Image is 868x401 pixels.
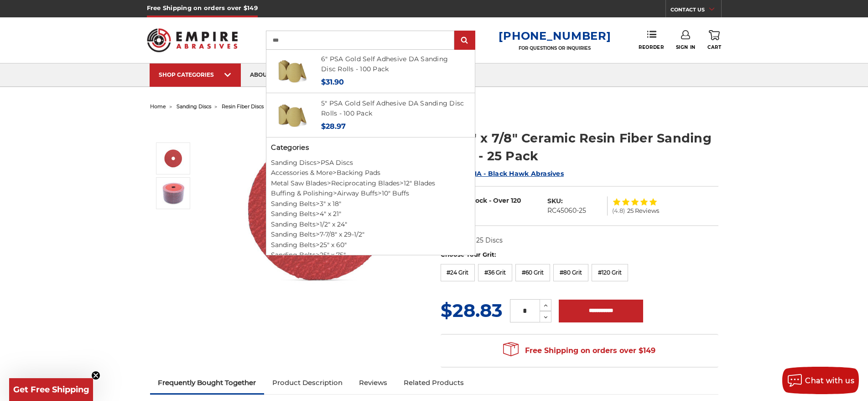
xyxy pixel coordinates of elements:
[177,103,211,110] a: sanding discs
[271,169,333,177] a: Accessories & More
[503,342,655,360] span: Free Shipping on orders over $149
[489,196,509,205] span: - Over
[320,200,341,208] a: 3" x 18"
[271,142,470,153] h5: Categories
[150,373,265,393] a: Frequently Bought Together
[476,236,503,245] dd: 25 Discs
[320,220,347,228] a: 1/2" x 24"
[271,210,316,218] a: Sanding Belts
[266,199,475,209] li: >
[91,371,100,380] button: Close teaser
[441,129,718,165] h1: 4-1/2" x 7/8" Ceramic Resin Fiber Sanding Discs - 25 Pack
[266,158,475,168] li: >
[271,189,333,197] a: Buffing & Polishing
[395,373,472,393] a: Related Products
[13,385,89,395] span: Get Free Shipping
[707,30,721,50] a: Cart
[266,250,475,260] li: >
[707,44,721,50] span: Cart
[271,230,316,238] a: Sanding Belts
[266,188,475,199] li: > >
[337,189,378,197] a: Airway Buffs
[266,240,475,250] li: >
[277,55,308,86] img: 6" DA Sanding Discs on a Roll
[271,200,316,208] a: Sanding Belts
[271,158,317,167] a: Sanding Discs
[805,376,854,385] span: Chat with us
[441,250,718,259] label: Choose Your Grit:
[547,196,563,206] dt: SKU:
[639,30,664,50] a: Reorder
[266,219,475,230] li: >
[271,241,316,249] a: Sanding Belts
[320,241,347,249] a: 25" x 60"
[676,44,696,50] span: Sign In
[271,220,316,228] a: Sanding Belts
[404,179,435,187] a: 12" Blades
[266,209,475,219] li: >
[162,182,185,205] img: 4.5 inch ceramic resin fiber discs
[159,71,232,78] div: SHOP CATEGORIES
[266,178,475,189] li: > >
[266,229,475,240] li: >
[9,378,93,401] div: Get Free ShippingClose teaser
[321,158,353,167] a: PSA Discs
[782,367,859,394] button: Chat with us
[150,103,166,110] a: home
[639,44,664,50] span: Reorder
[331,179,400,187] a: Reciprocating Blades
[466,169,564,178] a: BHA - Black Hawk Abrasives
[241,63,288,87] a: about us
[547,206,586,216] dd: RC45060-25
[499,29,611,42] a: [PHONE_NUMBER]
[277,100,308,131] img: 5" Sticky Backed Sanding Discs on a roll
[147,22,238,58] img: Empire Abrasives
[612,208,625,214] span: (4.8)
[456,32,474,50] input: Submit
[271,251,316,259] a: Sanding Belts
[337,169,380,177] a: Backing Pads
[670,5,721,17] a: CONTACT US
[321,55,448,74] a: 6" PSA Gold Self Adhesive DA Sanding Disc Rolls - 100 Pack
[321,99,464,118] a: 5" PSA Gold Self Adhesive DA Sanding Disc Rolls - 100 Pack
[264,373,351,393] a: Product Description
[511,196,521,205] span: 120
[320,251,346,259] a: 25" x 75"
[382,189,409,197] a: 10" Buffs
[228,120,411,301] img: 4-1/2" ceramic resin fiber disc
[441,299,503,322] span: $28.83
[320,210,341,218] a: 4" x 21"
[627,208,659,214] span: 25 Reviews
[222,103,264,110] a: resin fiber discs
[320,230,364,238] a: 7-7/8" x 29-1/2"
[162,147,185,170] img: 4-1/2" ceramic resin fiber disc
[321,122,346,131] span: $28.97
[499,45,611,51] p: FOR QUESTIONS OR INQUIRIES
[351,373,395,393] a: Reviews
[266,168,475,178] li: >
[321,78,344,86] span: $31.90
[271,179,327,187] a: Metal Saw Blades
